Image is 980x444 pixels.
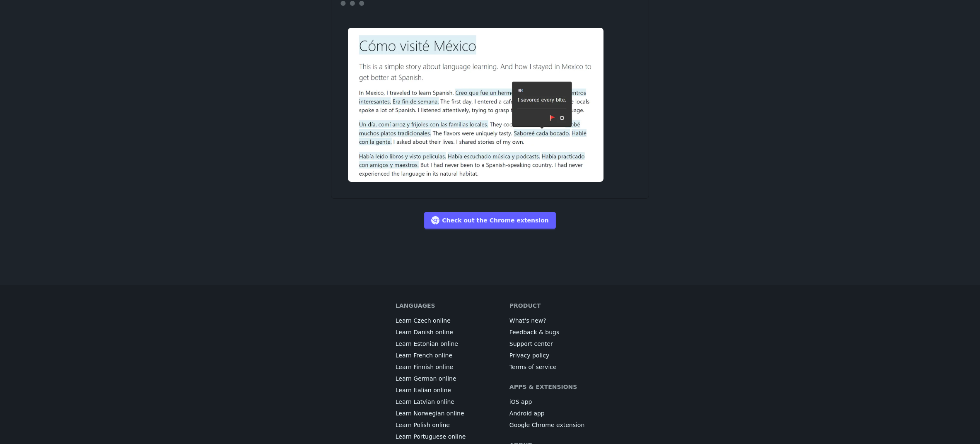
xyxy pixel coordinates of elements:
[509,398,532,406] a: iOS app
[396,316,451,325] a: Learn Czech online
[396,398,454,406] a: Learn Latvian online
[396,302,435,310] h6: Languages
[509,383,577,391] h6: Apps & extensions
[396,340,458,348] a: Learn Estonian online
[396,351,452,360] a: Learn French online
[396,421,450,429] a: Learn Polish online
[396,432,466,441] a: Learn Portuguese online
[509,340,553,348] a: Support center
[509,351,549,360] a: Privacy policy
[509,302,541,310] h6: Product
[509,363,557,371] a: Terms of service
[348,28,603,182] img: Chrome extension for language learning
[509,316,546,325] a: What's new?
[396,363,453,371] a: Learn Finnish online
[396,328,453,336] a: Learn Danish online
[396,409,464,417] a: Learn Norwegian online
[396,386,451,394] a: Learn Italian online
[509,421,584,429] a: Google Chrome extension
[509,409,545,417] a: Android app
[424,212,556,229] a: Check out the Chrome extension
[509,328,559,336] a: Feedback & bugs
[396,374,456,383] a: Learn German online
